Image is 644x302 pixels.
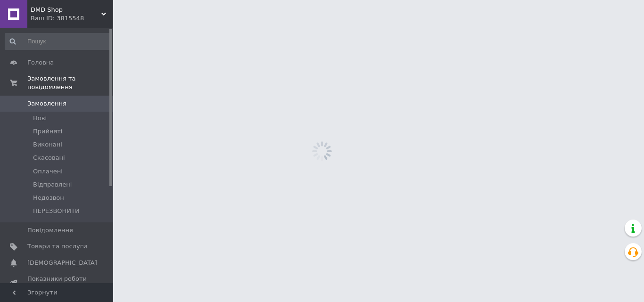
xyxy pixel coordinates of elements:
span: Показники роботи компанії [27,275,87,292]
span: Товари та послуги [27,242,87,251]
span: DMD Shop [31,6,101,14]
span: [DEMOGRAPHIC_DATA] [27,259,97,267]
span: Прийняті [33,127,62,136]
span: Замовлення [27,99,66,108]
span: Замовлення та повідомлення [27,74,113,91]
span: Повідомлення [27,226,73,235]
span: ПЕРЕЗВОНИТИ [33,207,80,215]
span: Виконані [33,140,62,149]
span: Оплачені [33,167,63,176]
span: Скасовані [33,154,65,162]
span: Недозвон [33,194,64,202]
span: Відправлені [33,180,72,189]
span: Головна [27,58,54,67]
input: Пошук [5,33,111,50]
span: Нові [33,114,47,122]
div: Ваш ID: 3815548 [31,14,113,23]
